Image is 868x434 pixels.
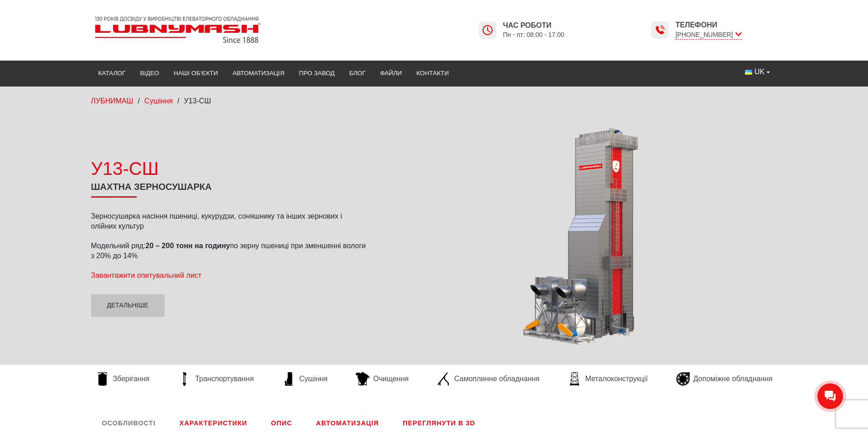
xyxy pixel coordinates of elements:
strong: 20 – 200 тонн на годину [145,242,230,250]
p: Зерносушарка насіння пшениці, кукурудзи, соняшнику та інших зернових і олійних культур [91,211,369,232]
span: Час роботи [503,20,565,31]
span: / [138,97,139,105]
img: Lubnymash [91,13,264,47]
span: UK [755,67,765,77]
h1: Шахтна зерносушарка [91,181,369,198]
a: Допоміжне обладнання [672,372,777,386]
img: Українська [745,70,752,75]
span: Очищення [373,374,409,384]
a: Про завод [292,63,342,83]
a: Відео [133,63,167,83]
a: Завантажити опитувальний лист [91,271,202,279]
a: Блог [342,63,373,83]
div: У13-СШ [91,156,369,181]
a: Детальніше [91,294,164,317]
img: Lubnymash time icon [654,25,665,36]
span: У13-СШ [184,97,211,105]
span: Телефони [675,20,741,30]
p: Модельний ряд: по зерну пшениці при зменшенні вологи з 20% до 14% [91,241,369,261]
a: ЛУБНИМАШ [91,97,134,105]
span: Самоплинне обладнання [454,374,539,384]
a: Автоматизація [225,63,292,83]
img: Lubnymash time icon [482,25,493,36]
a: Сушіння [277,372,332,386]
span: Зберігання [113,374,150,384]
a: Очищення [351,372,413,386]
span: Транспортування [195,374,254,384]
a: Зберігання [91,372,154,386]
a: Каталог [91,63,133,83]
a: Сушіння [144,97,173,105]
span: Допоміжне обладнання [693,374,773,384]
span: [PHONE_NUMBER] [675,30,741,40]
span: Сушіння [299,374,328,384]
a: Наші об’єкти [166,63,225,83]
span: / [177,97,179,105]
a: Файли [373,63,409,83]
span: Пн - пт: 08:00 - 17:00 [503,31,565,39]
span: Металоконструкції [585,374,647,384]
a: Самоплинне обладнання [432,372,544,386]
a: Транспортування [173,372,258,386]
button: UK [738,63,777,81]
a: Контакти [409,63,456,83]
a: Металоконструкції [563,372,652,386]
